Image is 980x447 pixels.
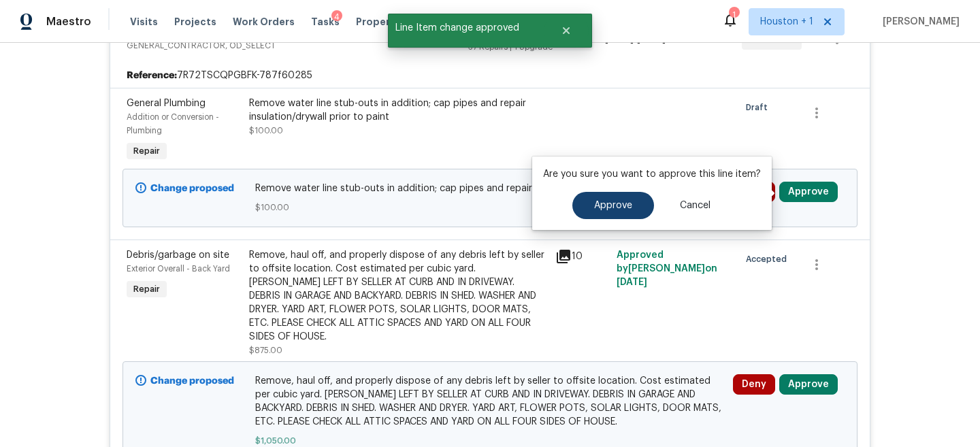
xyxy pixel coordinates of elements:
[249,248,547,344] div: Remove, haul off, and properly dispose of any debris left by seller to offsite location. Cost est...
[174,15,216,29] span: Projects
[249,97,547,124] div: Remove water line stub-outs in addition; cap pipes and repair insulation/drywall prior to paint
[233,15,295,29] span: Work Orders
[255,374,725,429] span: Remove, haul off, and properly dispose of any debris left by seller to offsite location. Cost est...
[680,201,710,211] span: Cancel
[128,282,165,296] span: Repair
[46,15,91,29] span: Maestro
[150,376,234,386] b: Change proposed
[255,182,725,195] span: Remove water line stub-outs in addition; cap pipes and repair insulation/drywall prior to paint
[544,17,589,44] button: Close
[658,192,732,219] button: Cancel
[249,127,283,135] span: $100.00
[255,201,725,214] span: $100.00
[127,113,219,135] span: Addition or Conversion - Plumbing
[555,248,608,265] div: 10
[877,15,960,29] span: [PERSON_NAME]
[729,8,738,22] div: 1
[356,15,409,29] span: Properties
[543,167,761,181] p: Are you sure you want to approve this line item?
[127,265,230,273] span: Exterior Overall - Back Yard
[617,250,717,287] span: Approved by [PERSON_NAME] on
[127,250,229,260] span: Debris/garbage on site
[128,144,165,158] span: Repair
[127,69,177,82] b: Reference:
[388,14,544,42] span: Line Item change approved
[617,278,647,287] span: [DATE]
[127,99,206,108] span: General Plumbing
[779,182,838,202] button: Approve
[150,184,234,193] b: Change proposed
[110,63,870,88] div: 7R72TSCQPGBFK-787f60285
[594,201,632,211] span: Approve
[249,346,282,354] span: $875.00
[733,374,775,395] button: Deny
[779,374,838,395] button: Approve
[127,39,468,52] span: GENERAL_CONTRACTOR, OD_SELECT
[130,15,158,29] span: Visits
[746,252,792,266] span: Accepted
[331,10,342,24] div: 4
[746,101,773,114] span: Draft
[572,192,654,219] button: Approve
[760,15,813,29] span: Houston + 1
[311,17,340,27] span: Tasks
